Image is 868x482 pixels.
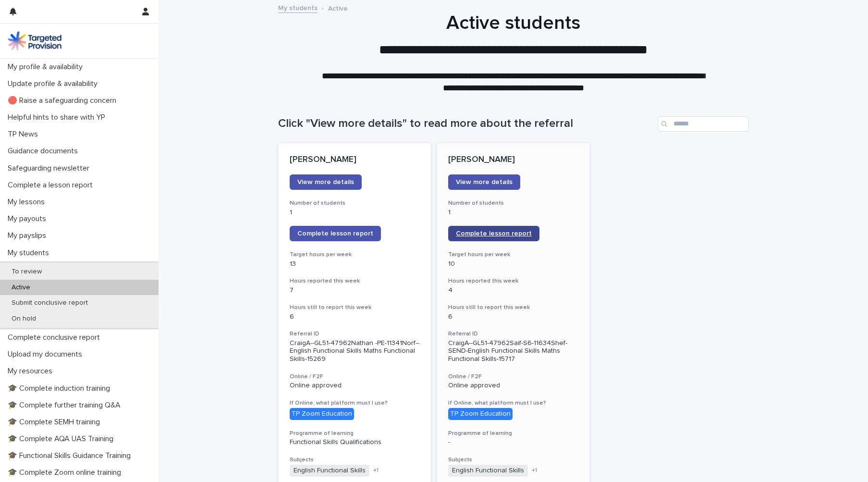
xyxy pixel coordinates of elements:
[297,230,373,237] span: Complete lesson report
[290,465,369,477] span: English Functional Skills
[290,260,420,268] p: 13
[448,382,578,390] p: Online approved
[290,277,420,285] h3: Hours reported this week
[448,339,578,363] p: CraigA--GL51-47962Saif-S6-11634Shef-SEND-English Functional Skills Maths Functional Skills-15717
[4,79,105,88] p: Update profile & availability
[448,313,578,321] p: 6
[297,179,354,185] span: View more details
[658,116,749,132] input: Search
[448,286,578,295] p: 4
[290,209,420,217] p: 1
[4,299,96,307] p: Submit conclusive report
[290,313,420,321] p: 6
[448,465,528,477] span: English Functional Skills
[278,12,749,35] h1: Active students
[4,284,38,292] p: Active
[290,373,420,381] h3: Online / F2F
[4,350,90,359] p: Upload my documents
[448,174,520,190] a: View more details
[290,330,420,338] h3: Referral ID
[448,260,578,268] p: 10
[290,226,381,241] a: Complete lesson report
[448,304,578,311] h3: Hours still to report this week
[4,367,60,376] p: My resources
[4,418,108,427] p: 🎓 Complete SEMH training
[448,199,578,207] h3: Number of students
[290,174,362,190] a: View more details
[8,31,61,50] img: M5nRWzHhSzIhMunXDL62
[448,277,578,285] h3: Hours reported this week
[290,382,420,390] p: Online approved
[4,198,52,207] p: My lessons
[290,304,420,311] h3: Hours still to report this week
[4,181,100,190] p: Complete a lesson report
[290,286,420,295] p: 7
[278,117,654,131] h1: Click "View more details" to read more about the referral
[290,199,420,207] h3: Number of students
[4,333,108,342] p: Complete conclusive report
[4,384,118,393] p: 🎓 Complete induction training
[4,147,86,156] p: Guidance documents
[278,2,318,13] a: My students
[373,468,379,473] span: + 1
[290,438,420,446] p: Functional Skills Qualifications
[4,214,54,223] p: My payouts
[328,2,348,13] p: Active
[4,96,124,105] p: 🔴 Raise a safeguarding concern
[4,434,121,444] p: 🎓 Complete AQA UAS Training
[290,408,354,420] div: TP Zoom Education
[448,251,578,259] h3: Target hours per week
[456,230,532,237] span: Complete lesson report
[4,468,129,477] p: 🎓 Complete Zoom online training
[290,430,420,437] h3: Programme of learning
[448,408,513,420] div: TP Zoom Education
[448,226,539,241] a: Complete lesson report
[532,468,537,473] span: + 1
[290,339,420,363] p: CraigA--GL51-47962Nathan -PE-11341Norf--English Functional Skills Maths Functional Skills-15269
[4,164,97,173] p: Safeguarding newsletter
[4,231,54,240] p: My payslips
[290,399,420,407] h3: If Online, what platform must I use?
[290,456,420,464] h3: Subjects
[448,456,578,464] h3: Subjects
[456,179,513,185] span: View more details
[448,373,578,381] h3: Online / F2F
[4,401,128,410] p: 🎓 Complete further training Q&A
[448,330,578,338] h3: Referral ID
[448,155,578,165] p: [PERSON_NAME]
[448,209,578,217] p: 1
[4,451,138,460] p: 🎓 Functional Skills Guidance Training
[448,438,578,446] p: -
[4,268,49,276] p: To review
[448,430,578,437] h3: Programme of learning
[448,399,578,407] h3: If Online, what platform must I use?
[4,62,90,72] p: My profile & availability
[4,130,46,139] p: TP News
[4,315,44,323] p: On hold
[290,155,420,165] p: [PERSON_NAME]
[4,248,57,258] p: My students
[4,113,113,122] p: Helpful hints to share with YP
[290,251,420,259] h3: Target hours per week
